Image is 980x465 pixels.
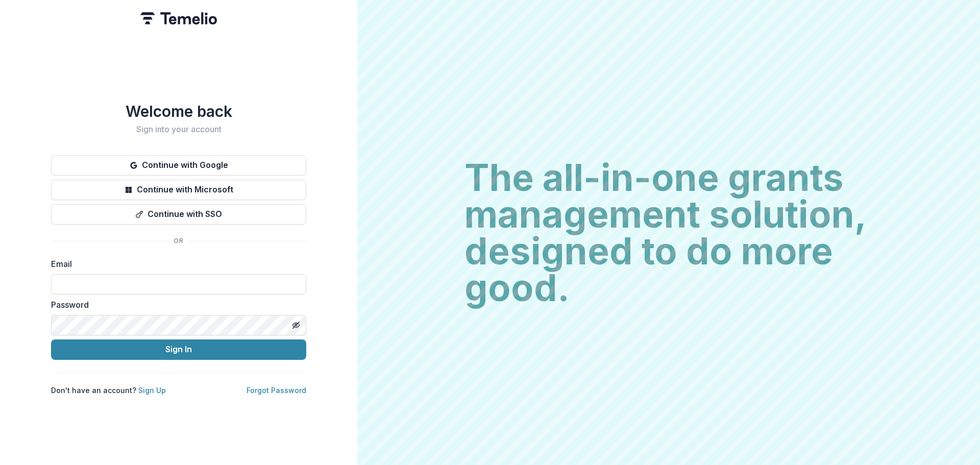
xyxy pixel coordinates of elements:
button: Toggle password visibility [288,317,304,333]
a: Forgot Password [247,386,306,395]
a: Sign Up [138,386,166,395]
label: Email [51,258,300,270]
h1: Welcome back [51,102,306,120]
label: Password [51,299,300,311]
button: Continue with Google [51,155,306,176]
button: Continue with SSO [51,204,306,225]
button: Continue with Microsoft [51,180,306,200]
button: Sign In [51,339,306,360]
p: Don't have an account? [51,385,166,396]
h2: Sign into your account [51,125,306,134]
img: Temelio [140,12,217,25]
